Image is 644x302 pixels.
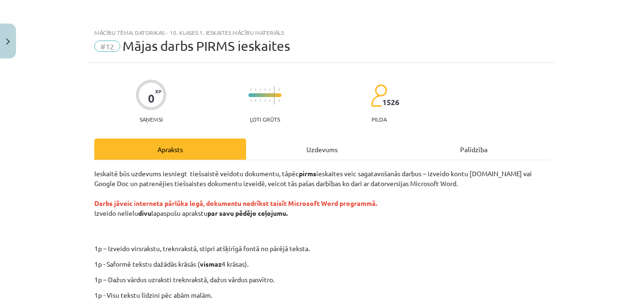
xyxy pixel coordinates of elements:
[136,116,166,122] p: Saņemsi
[123,38,290,54] span: Mājas darbs PIRMS ieskaites
[94,259,550,269] p: 1p - Saformē tekstu dažādās krāsās ( 4 krāsas).
[260,89,261,91] img: icon-short-line-57e1e144782c952c97e751825c79c345078a6d821885a25fce030b3d8c18986b.svg
[250,89,251,91] img: icon-short-line-57e1e144782c952c97e751825c79c345078a6d821885a25fce030b3d8c18986b.svg
[207,209,288,217] strong: par savu pēdējo ceļojumu.
[274,86,275,105] img: icon-long-line-d9ea69661e0d244f92f715978eff75569469978d946b2353a9bb055b3ed8787d.svg
[279,89,280,91] img: icon-short-line-57e1e144782c952c97e751825c79c345078a6d821885a25fce030b3d8c18986b.svg
[264,99,265,102] img: icon-short-line-57e1e144782c952c97e751825c79c345078a6d821885a25fce030b3d8c18986b.svg
[138,209,151,217] strong: divu
[299,169,316,178] strong: pirms
[246,139,398,160] div: Uzdevums
[94,29,550,36] div: Mācību tēma: Datorikas - 10. klases 1. ieskaites mācību materiāls
[264,89,265,91] img: icon-short-line-57e1e144782c952c97e751825c79c345078a6d821885a25fce030b3d8c18986b.svg
[94,275,550,285] p: 1p – Dažus vārdus uzraksti treknrakstā, dažus vārdus pasvītro.
[148,244,559,253] p: 1p – Izveido virsrakstu, treknrakstā, stipri atšķirīgā fontā no pārējā teksta.
[260,99,261,102] img: icon-short-line-57e1e144782c952c97e751825c79c345078a6d821885a25fce030b3d8c18986b.svg
[155,89,161,94] span: XP
[94,139,246,160] div: Apraksts
[94,199,377,207] strong: Darbs jāveic interneta pārlūka logā, dokumentu nedrīkst taisīt Microsoft Word programmā.
[94,290,550,300] p: 1p - Visu tekstu līdzini pēc abām malām.
[269,99,270,102] img: icon-short-line-57e1e144782c952c97e751825c79c345078a6d821885a25fce030b3d8c18986b.svg
[255,89,256,91] img: icon-short-line-57e1e144782c952c97e751825c79c345078a6d821885a25fce030b3d8c18986b.svg
[279,99,280,102] img: icon-short-line-57e1e144782c952c97e751825c79c345078a6d821885a25fce030b3d8c18986b.svg
[250,99,251,102] img: icon-short-line-57e1e144782c952c97e751825c79c345078a6d821885a25fce030b3d8c18986b.svg
[6,39,10,45] img: icon-close-lesson-0947bae3869378f0d4975bcd49f059093ad1ed9edebbc8119c70593378902aed.svg
[382,98,399,106] span: 1526
[94,41,120,52] span: #12
[200,260,222,268] strong: vismaz
[269,89,270,91] img: icon-short-line-57e1e144782c952c97e751825c79c345078a6d821885a25fce030b3d8c18986b.svg
[250,116,280,122] p: Ļoti grūts
[371,84,387,107] img: students-c634bb4e5e11cddfef0936a35e636f08e4e9abd3cc4e673bd6f9a4125e45ecb1.svg
[372,116,387,122] p: pilda
[398,139,550,160] div: Palīdzība
[148,92,155,105] div: 0
[94,169,550,238] p: Ieskaitē būs uzdevums iesniegt tiešsaistē veidotu dokumentu, tāpēc ieskaites veic sagatavošanās d...
[255,99,256,102] img: icon-short-line-57e1e144782c952c97e751825c79c345078a6d821885a25fce030b3d8c18986b.svg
